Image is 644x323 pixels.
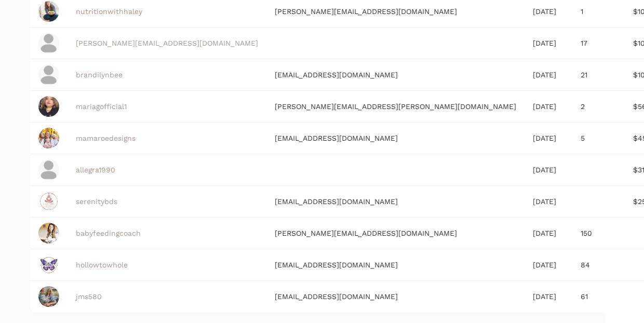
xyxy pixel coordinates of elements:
td: [DATE] [525,186,572,218]
img: profile_placeholder-31ad5683cba438d506de2ca55e5b7fef2797a66a93674dffcf12fdfc4190be5e.png [38,159,59,180]
a: mariagofficial1 [76,102,127,111]
a: allegra1990 [76,166,115,174]
img: BFC-Erin%20Moore.png [38,223,59,244]
a: nutritionwithhaley [76,7,142,16]
a: serenitybds [76,197,117,206]
img: 45A2B78E-8742-4AAC-8DE3-D2E86260E3DB.jpeg [38,96,59,117]
td: [DATE] [525,249,572,281]
td: [DATE] [525,154,572,186]
td: [EMAIL_ADDRESS][DOMAIN_NAME] [266,59,525,91]
img: IMG_8050_jpg.jpg [38,128,59,149]
td: [EMAIL_ADDRESS][DOMAIN_NAME] [266,249,525,281]
td: [PERSON_NAME][EMAIL_ADDRESS][DOMAIN_NAME] [266,218,525,249]
td: [EMAIL_ADDRESS][DOMAIN_NAME] [266,186,525,218]
td: [PERSON_NAME][EMAIL_ADDRESS][PERSON_NAME][DOMAIN_NAME] [266,91,525,123]
td: [DATE] [525,28,572,59]
td: [DATE] [525,218,572,249]
td: [EMAIL_ADDRESS][DOMAIN_NAME] [266,281,525,313]
img: IMG_9757.jpeg [38,254,59,275]
a: hollowtowhole [76,261,128,269]
td: [EMAIL_ADDRESS][DOMAIN_NAME] [266,123,525,154]
a: jms580 [76,292,102,301]
td: [DATE] [525,91,572,123]
img: IMG_8619.jpeg [38,286,59,307]
a: mamaroedesigns [76,134,136,142]
a: [PERSON_NAME][EMAIL_ADDRESS][DOMAIN_NAME] [76,39,258,47]
a: brandilynbee [76,71,123,79]
td: [DATE] [525,123,572,154]
a: babyfeedingcoach [76,229,141,237]
img: DSC01053%20(2021_10_14%2013_02_16%20UTC).jpg [38,1,59,22]
img: profile_placeholder-31ad5683cba438d506de2ca55e5b7fef2797a66a93674dffcf12fdfc4190be5e.png [38,64,59,85]
img: 93A19F14-DC4F-4A53-B05C-B6710A929DA0.png [38,191,59,212]
td: [DATE] [525,59,572,91]
td: [DATE] [525,281,572,313]
img: profile_placeholder-31ad5683cba438d506de2ca55e5b7fef2797a66a93674dffcf12fdfc4190be5e.png [38,33,59,53]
